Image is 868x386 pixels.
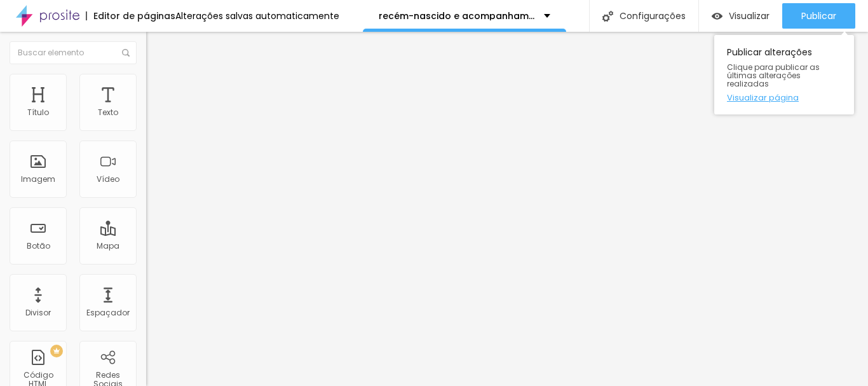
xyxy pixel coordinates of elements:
img: Ícone [602,11,613,22]
button: Publicar [782,3,855,29]
font: Mapa [97,240,119,251]
img: view-1.svg [712,11,722,22]
font: Imagem [21,174,55,184]
font: Configurações [620,10,686,22]
font: Clique para publicar as últimas alterações realizadas [727,62,820,89]
button: Visualizar [699,3,782,29]
font: Publicar [801,10,836,22]
iframe: Editor [146,32,868,386]
a: Visualizar página [727,93,841,102]
font: Publicar alterações [727,46,812,59]
font: Espaçador [86,307,130,318]
font: Texto [98,107,118,118]
input: Buscar elemento [10,41,137,64]
font: Visualizar página [727,92,799,104]
font: recém-nascido e acompanhamento [379,10,550,22]
font: Editor de páginas [93,10,175,22]
font: Visualizar [729,10,770,22]
img: Ícone [122,49,130,57]
font: Divisor [25,307,51,318]
font: Título [27,107,49,118]
font: Alterações salvas automaticamente [175,10,339,22]
font: Botão [27,240,50,251]
font: Vídeo [97,174,119,184]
